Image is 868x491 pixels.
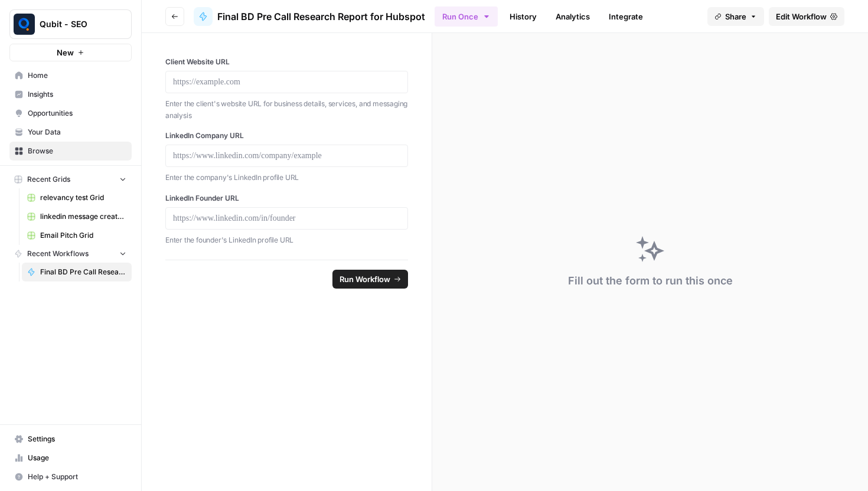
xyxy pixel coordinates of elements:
[707,7,764,26] button: Share
[28,146,126,156] span: Browse
[568,273,733,289] div: Fill out the form to run this once
[28,89,126,100] span: Insights
[725,11,746,22] span: Share
[22,263,132,281] a: Final BD Pre Call Research Report for Hubspot
[9,123,132,142] a: Your Data
[217,9,425,24] span: Final BD Pre Call Research Report for Hubspot
[9,430,132,449] a: Settings
[165,234,408,246] p: Enter the founder's LinkedIn profile URL
[9,245,132,263] button: Recent Workflows
[40,267,126,277] span: Final BD Pre Call Research Report for Hubspot
[602,7,650,26] a: Integrate
[435,6,498,27] button: Run Once
[14,14,35,35] img: Qubit - SEO Logo
[28,434,126,444] span: Settings
[9,467,132,486] button: Help + Support
[40,230,126,241] span: Email Pitch Grid
[28,127,126,138] span: Your Data
[40,211,126,222] span: linkedin message creator [PERSON_NAME]
[9,449,132,467] a: Usage
[340,273,390,285] span: Run Workflow
[40,18,111,30] span: Qubit - SEO
[9,44,132,61] button: New
[9,9,132,39] button: Workspace: Qubit - SEO
[165,130,408,141] label: LinkedIn Company URL
[27,174,70,185] span: Recent Grids
[28,70,126,81] span: Home
[165,98,408,121] p: Enter the client's website URL for business details, services, and messaging analysis
[165,193,408,204] label: LinkedIn Founder URL
[165,172,408,184] p: Enter the company's LinkedIn profile URL
[9,66,132,85] a: Home
[28,108,126,119] span: Opportunities
[22,188,132,207] a: relevancy test Grid
[165,57,408,67] label: Client Website URL
[332,270,408,289] button: Run Workflow
[549,7,597,26] a: Analytics
[9,85,132,104] a: Insights
[57,47,74,58] span: New
[194,7,425,26] a: Final BD Pre Call Research Report for Hubspot
[28,472,126,482] span: Help + Support
[9,171,132,188] button: Recent Grids
[40,192,126,203] span: relevancy test Grid
[22,226,132,245] a: Email Pitch Grid
[769,7,844,26] a: Edit Workflow
[502,7,544,26] a: History
[27,248,89,259] span: Recent Workflows
[9,142,132,161] a: Browse
[9,104,132,123] a: Opportunities
[28,453,126,463] span: Usage
[22,207,132,226] a: linkedin message creator [PERSON_NAME]
[776,11,827,22] span: Edit Workflow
